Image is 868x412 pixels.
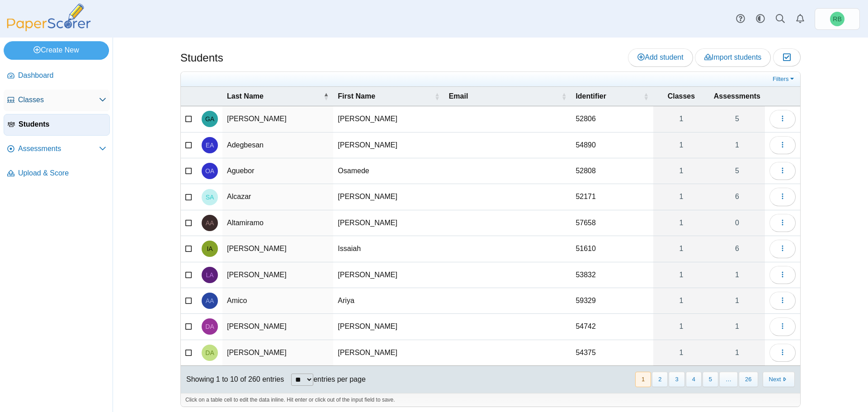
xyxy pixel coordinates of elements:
[571,133,653,158] td: 54890
[815,8,860,30] a: Robert Bartz
[333,340,444,366] td: [PERSON_NAME]
[709,184,765,209] a: 6
[643,92,649,101] span: Identifier : Activate to sort
[222,236,333,262] td: [PERSON_NAME]
[333,236,444,262] td: Issaiah
[703,372,718,387] button: 5
[313,375,366,383] label: entries per page
[333,262,444,288] td: [PERSON_NAME]
[222,106,333,132] td: [PERSON_NAME]
[571,184,653,210] td: 52171
[222,158,333,184] td: Aguebor
[338,91,432,101] span: First Name
[181,366,284,393] div: Showing 1 to 10 of 260 entries
[222,314,333,340] td: [PERSON_NAME]
[571,210,653,236] td: 57658
[222,340,333,366] td: [PERSON_NAME]
[4,163,110,185] a: Upload & Score
[180,50,223,66] h1: Students
[635,372,651,387] button: 1
[571,262,653,288] td: 53832
[652,372,668,387] button: 2
[571,236,653,262] td: 51610
[4,114,110,136] a: Students
[653,106,709,132] a: 1
[561,92,566,101] span: Email : Activate to sort
[19,119,106,129] span: Students
[181,393,800,407] div: Click on a table cell to edit the data inline. Hit enter or click out of the input field to save.
[205,323,214,330] span: Dario Anaya
[222,210,333,236] td: Altamiramo
[571,158,653,184] td: 52808
[719,372,738,387] span: …
[658,91,705,101] span: Classes
[709,106,765,132] a: 5
[790,9,810,29] a: Alerts
[571,288,653,314] td: 59329
[206,298,214,304] span: Ariya Amico
[4,65,110,87] a: Dashboard
[4,90,110,111] a: Classes
[830,12,844,26] span: Robert Bartz
[205,116,214,122] span: George Acevedo
[653,288,709,313] a: 1
[206,142,214,148] span: Esther Adegbesan
[333,314,444,340] td: [PERSON_NAME]
[206,220,214,226] span: Adriana Altamiramo
[205,168,214,174] span: Osamede Aguebor
[205,350,214,356] span: Derrow Andres
[704,53,761,61] span: Import students
[323,92,329,101] span: Last Name : Activate to invert sorting
[653,158,709,184] a: 1
[333,158,444,184] td: Osamede
[222,133,333,158] td: Adegbesan
[4,138,110,160] a: Assessments
[222,262,333,288] td: [PERSON_NAME]
[227,91,321,101] span: Last Name
[709,158,765,184] a: 5
[18,168,106,178] span: Upload & Score
[763,372,795,387] button: Next
[634,372,795,387] nav: pagination
[686,372,702,387] button: 4
[833,16,841,22] span: Robert Bartz
[18,71,106,81] span: Dashboard
[653,210,709,236] a: 1
[709,262,765,288] a: 1
[576,91,642,101] span: Identifier
[653,236,709,261] a: 1
[709,236,765,261] a: 6
[628,48,693,66] a: Add student
[4,25,94,33] a: PaperScorer
[333,210,444,236] td: [PERSON_NAME]
[653,314,709,339] a: 1
[333,106,444,132] td: [PERSON_NAME]
[709,288,765,313] a: 1
[571,106,653,132] td: 52806
[18,144,99,154] span: Assessments
[333,288,444,314] td: Ariya
[449,91,560,101] span: Email
[739,372,758,387] button: 26
[207,246,212,252] span: Issaiah Alvarado
[4,41,109,59] a: Create New
[206,272,213,278] span: Luna Alvarez
[637,53,683,61] span: Add student
[4,4,94,31] img: PaperScorer
[571,314,653,340] td: 54742
[333,133,444,158] td: [PERSON_NAME]
[222,288,333,314] td: Amico
[333,184,444,210] td: [PERSON_NAME]
[709,133,765,158] a: 1
[571,340,653,366] td: 54375
[709,340,765,365] a: 1
[695,48,771,66] a: Import students
[206,194,214,200] span: Samuel Alcazar
[434,92,440,101] span: First Name : Activate to sort
[714,91,760,101] span: Assessments
[653,262,709,288] a: 1
[653,340,709,365] a: 1
[709,314,765,339] a: 1
[653,184,709,209] a: 1
[18,95,99,105] span: Classes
